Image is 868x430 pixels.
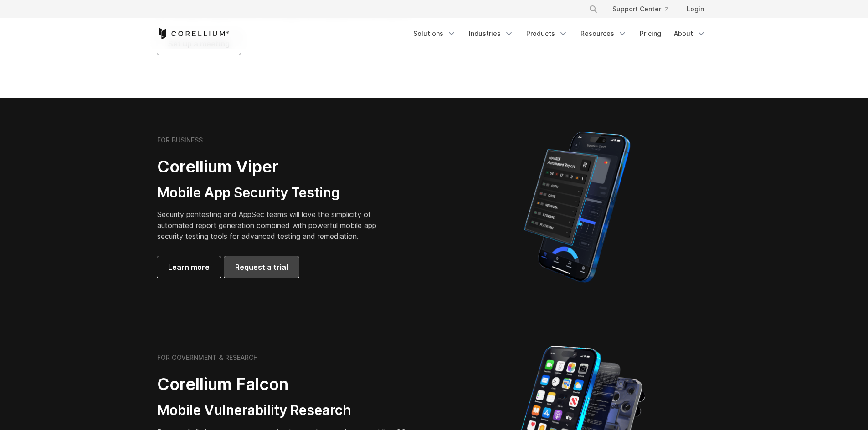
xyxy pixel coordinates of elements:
a: Login [679,1,711,17]
span: Learn more [168,262,210,273]
button: Search [585,1,601,17]
div: Navigation Menu [408,25,711,42]
span: Request a trial [235,262,288,273]
h2: Corellium Falcon [157,374,412,395]
h6: FOR GOVERNMENT & RESEARCH [157,354,258,362]
a: Support Center [605,1,676,17]
a: Products [521,25,573,42]
a: Pricing [634,25,667,42]
a: About [668,25,711,42]
a: Request a trial [224,256,299,278]
h6: FOR BUSINESS [157,136,203,144]
h3: Mobile App Security Testing [157,184,390,202]
img: Corellium MATRIX automated report on iPhone showing app vulnerability test results across securit... [508,127,646,287]
a: Resources [575,25,632,42]
a: Corellium Home [157,28,230,39]
a: Solutions [408,25,462,42]
h3: Mobile Vulnerability Research [157,402,412,419]
div: Navigation Menu [578,1,711,17]
a: Learn more [157,256,221,278]
p: Security pentesting and AppSec teams will love the simplicity of automated report generation comb... [157,209,390,242]
a: Industries [463,25,519,42]
h2: Corellium Viper [157,157,390,177]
